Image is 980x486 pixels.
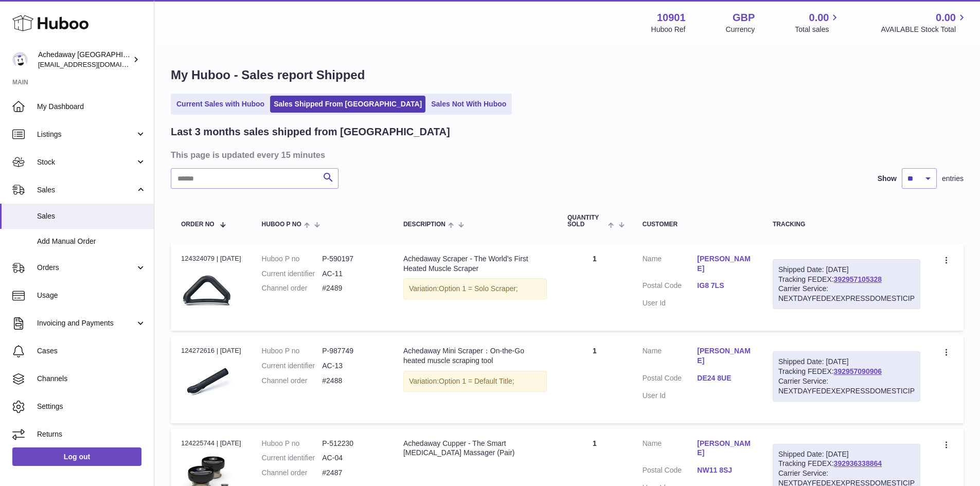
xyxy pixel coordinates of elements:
[697,373,752,383] a: DE24 8UE
[262,453,323,463] dt: Current identifier
[403,254,547,274] div: Achedaway Scraper - The World’s First Heated Muscle Scraper
[942,174,964,184] span: entries
[37,318,135,328] span: Invoicing and Payments
[37,102,146,112] span: My Dashboard
[322,346,383,356] dd: P-987749
[37,157,135,167] span: Stock
[171,125,450,139] h2: Last 3 months sales shipped from [GEOGRAPHIC_DATA]
[567,214,605,228] span: Quantity Sold
[12,52,28,67] img: admin@newpb.co.uk
[697,346,752,366] a: [PERSON_NAME]
[181,346,241,355] div: 124272616 | [DATE]
[697,439,752,458] a: [PERSON_NAME]
[403,371,547,392] div: Variation:
[403,346,547,366] div: Achedaway Mini Scraper：On-the-Go heated muscle scraping tool
[262,376,323,386] dt: Channel order
[643,221,752,228] div: Customer
[173,96,268,113] a: Current Sales with Huboo
[37,185,135,195] span: Sales
[557,336,632,423] td: 1
[37,291,146,300] span: Usage
[657,11,686,25] strong: 10901
[171,67,964,83] h1: My Huboo - Sales report Shipped
[262,269,323,279] dt: Current identifier
[778,265,915,275] div: Shipped Date: [DATE]
[38,60,151,68] span: [EMAIL_ADDRESS][DOMAIN_NAME]
[262,439,323,448] dt: Huboo P no
[403,439,547,458] div: Achedaway Cupper - The Smart [MEDICAL_DATA] Massager (Pair)
[181,266,233,318] img: Achedaway-Muscle-Scraper.png
[262,346,323,356] dt: Huboo P no
[881,11,968,34] a: 0.00 AVAILABLE Stock Total
[697,465,752,475] a: NW11 8SJ
[427,96,510,113] a: Sales Not With Huboo
[936,11,956,25] span: 0.00
[171,149,961,160] h3: This page is updated every 15 minutes
[262,283,323,293] dt: Channel order
[643,281,698,293] dt: Postal Code
[773,351,920,402] div: Tracking FEDEX:
[733,11,755,25] strong: GBP
[262,468,323,478] dt: Channel order
[181,359,233,410] img: musclescraper_750x_c42b3404-e4d5-48e3-b3b1-8be745232369.png
[878,174,897,184] label: Show
[834,275,882,283] a: 392957105328
[322,269,383,279] dd: AC-11
[795,25,841,34] span: Total sales
[322,376,383,386] dd: #2488
[37,346,146,356] span: Cases
[643,254,698,276] dt: Name
[322,283,383,293] dd: #2489
[37,263,135,273] span: Orders
[37,402,146,411] span: Settings
[773,259,920,310] div: Tracking FEDEX:
[651,25,686,34] div: Huboo Ref
[37,374,146,384] span: Channels
[809,11,829,25] span: 0.00
[322,453,383,463] dd: AC-04
[795,11,841,34] a: 0.00 Total sales
[270,96,425,113] a: Sales Shipped From [GEOGRAPHIC_DATA]
[643,391,698,401] dt: User Id
[726,25,755,34] div: Currency
[643,346,698,368] dt: Name
[181,221,215,228] span: Order No
[37,130,135,139] span: Listings
[262,254,323,264] dt: Huboo P no
[37,211,146,221] span: Sales
[262,361,323,371] dt: Current identifier
[37,237,146,246] span: Add Manual Order
[322,254,383,264] dd: P-590197
[643,439,698,461] dt: Name
[439,284,518,293] span: Option 1 = Solo Scraper;
[778,284,915,303] div: Carrier Service: NEXTDAYFEDEXEXPRESSDOMESTICIP
[881,25,968,34] span: AVAILABLE Stock Total
[834,459,882,467] a: 392936338864
[262,221,301,228] span: Huboo P no
[37,429,146,439] span: Returns
[697,254,752,274] a: [PERSON_NAME]
[181,254,241,263] div: 124324079 | [DATE]
[322,468,383,478] dd: #2487
[557,244,632,331] td: 1
[439,377,514,385] span: Option 1 = Default Title;
[403,278,547,299] div: Variation:
[322,361,383,371] dd: AC-13
[12,447,141,466] a: Log out
[38,50,131,69] div: Achedaway [GEOGRAPHIC_DATA]
[643,298,698,308] dt: User Id
[773,221,920,228] div: Tracking
[643,465,698,478] dt: Postal Code
[834,367,882,375] a: 392957090906
[181,439,241,448] div: 124225744 | [DATE]
[403,221,446,228] span: Description
[778,376,915,396] div: Carrier Service: NEXTDAYFEDEXEXPRESSDOMESTICIP
[778,449,915,459] div: Shipped Date: [DATE]
[697,281,752,291] a: IG8 7LS
[322,439,383,448] dd: P-512230
[778,357,915,367] div: Shipped Date: [DATE]
[643,373,698,386] dt: Postal Code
